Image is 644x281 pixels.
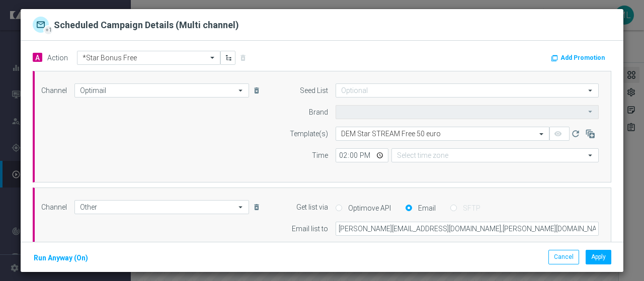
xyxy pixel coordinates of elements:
label: Email list to [292,225,328,233]
label: Optimove API [346,204,391,213]
i: delete_forever [253,86,261,95]
i: arrow_drop_down [236,201,246,214]
button: Apply [586,250,611,264]
input: Select channel [74,200,249,214]
input: Optional [336,83,599,98]
input: Enter email address, use comma to separate multiple Emails [336,222,599,236]
ng-select: *Star Bonus Free [77,51,220,65]
label: Get list via [296,203,328,212]
button: delete_forever [252,84,264,97]
button: Add Promotion [550,52,608,63]
label: Template(s) [290,130,328,138]
input: Select time zone [391,148,599,162]
label: Time [312,151,328,160]
i: arrow_drop_down [586,106,596,118]
button: Run Anyway (On) [33,252,89,264]
label: Channel [41,86,67,95]
label: Seed List [300,86,328,95]
button: Cancel [548,250,579,264]
label: Email [416,204,436,213]
i: arrow_drop_down [236,84,246,97]
h2: Scheduled Campaign Details (Multi channel) [54,19,239,33]
button: refresh [570,127,584,141]
ng-select: DEM Star STREAM Free 50 euro [336,127,549,141]
label: Action [47,54,68,62]
label: Brand [309,108,328,117]
span: A [33,53,42,62]
i: arrow_drop_down [586,84,596,97]
input: Select channel [74,83,249,98]
i: refresh [571,129,581,139]
i: arrow_drop_down [586,149,596,162]
button: delete_forever [252,201,264,213]
i: delete_forever [253,203,261,211]
label: Channel [41,203,67,212]
div: +1 [43,25,53,35]
label: SFTP [460,204,480,213]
